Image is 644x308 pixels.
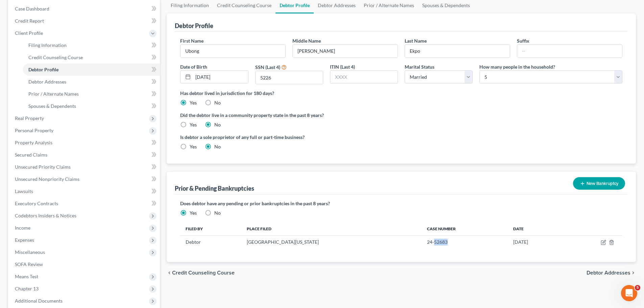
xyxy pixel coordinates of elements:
a: Credit Report [9,15,160,27]
td: Debtor [180,236,241,248]
a: Executory Contracts [9,197,160,210]
span: Debtor Profile [28,67,58,72]
a: SOFA Review [9,258,160,270]
input: XXXX [256,71,323,84]
th: Date [508,222,564,235]
label: Yes [190,210,197,216]
span: Lawsuits [15,188,33,194]
label: Marital Status [405,63,434,70]
label: Yes [190,143,197,150]
span: Debtor Addresses [28,79,66,85]
label: Suffix [517,37,529,44]
span: Real Property [15,115,44,121]
span: Chapter 13 [15,286,39,291]
button: Debtor Addresses chevron_right [587,270,636,276]
input: M.I [293,45,398,57]
i: chevron_right [630,270,636,276]
input: XXXX [330,71,398,84]
label: No [214,143,221,150]
span: Personal Property [15,127,53,133]
a: Credit Counseling Course [23,51,160,64]
a: Property Analysis [9,137,160,149]
span: Expenses [15,237,34,243]
i: chevron_left [167,270,172,276]
span: Case Dashboard [15,6,49,11]
label: Has debtor lived in jurisdiction for 180 days? [180,90,622,97]
div: Prior & Pending Bankruptcies [175,184,254,192]
a: Spouses & Dependents [23,100,160,112]
span: Filing Information [28,42,67,48]
span: Additional Documents [15,298,63,304]
th: Place Filed [241,222,422,235]
span: 5 [635,285,640,290]
input: -- [181,45,285,57]
span: Credit Report [15,18,44,24]
label: No [214,99,221,106]
span: Executory Contracts [15,200,58,206]
a: Filing Information [23,39,160,51]
button: chevron_left Credit Counseling Course [167,270,235,276]
span: Unsecured Nonpriority Claims [15,176,79,182]
label: Date of Birth [180,63,207,70]
span: Credit Counseling Course [28,54,83,60]
span: Secured Claims [15,152,47,158]
label: How many people in the household? [479,63,555,70]
span: Means Test [15,274,38,279]
button: New Bankruptcy [573,177,625,190]
div: Debtor Profile [175,22,213,30]
td: 24-52683 [422,236,508,248]
span: Debtor Addresses [587,270,630,276]
span: Codebtors Insiders & Notices [15,213,76,218]
span: Spouses & Dependents [28,103,76,109]
a: Secured Claims [9,149,160,161]
label: First Name [180,37,204,44]
a: Prior / Alternate Names [23,88,160,100]
a: Lawsuits [9,185,160,197]
span: Unsecured Priority Claims [15,164,71,170]
label: No [214,121,221,128]
td: [GEOGRAPHIC_DATA][US_STATE] [241,236,422,248]
input: MM/DD/YYYY [193,71,248,84]
label: Does debtor have any pending or prior bankruptcies in the past 8 years? [180,200,622,207]
label: ITIN (Last 4) [330,63,355,70]
label: Is debtor a sole proprietor of any full or part-time business? [180,134,398,141]
a: Debtor Profile [23,64,160,76]
span: Credit Counseling Course [172,270,235,276]
a: Unsecured Nonpriority Claims [9,173,160,185]
iframe: Intercom live chat [621,285,637,301]
label: Did the debtor live in a community property state in the past 8 years? [180,112,622,119]
span: Property Analysis [15,140,52,145]
span: SOFA Review [15,261,43,267]
label: No [214,210,221,216]
th: Filed By [180,222,241,235]
span: Miscellaneous [15,249,45,255]
input: -- [405,45,510,57]
span: Prior / Alternate Names [28,91,79,97]
a: Case Dashboard [9,3,160,15]
th: Case Number [422,222,508,235]
label: Last Name [405,37,427,44]
span: Client Profile [15,30,43,36]
span: Income [15,225,30,231]
td: [DATE] [508,236,564,248]
label: Middle Name [292,37,321,44]
a: Debtor Addresses [23,76,160,88]
label: SSN (Last 4) [255,64,280,71]
label: Yes [190,121,197,128]
label: Yes [190,99,197,106]
input: -- [517,45,622,57]
a: Unsecured Priority Claims [9,161,160,173]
